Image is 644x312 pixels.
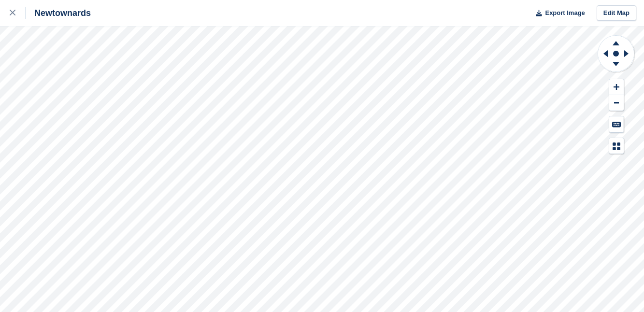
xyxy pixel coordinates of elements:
div: Newtownards [26,7,91,19]
button: Zoom Out [609,95,624,111]
button: Export Image [530,5,585,21]
button: Map Legend [609,138,624,154]
button: Zoom In [609,79,624,95]
a: Edit Map [597,5,636,21]
button: Keyboard Shortcuts [609,116,624,132]
span: Export Image [545,8,585,18]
